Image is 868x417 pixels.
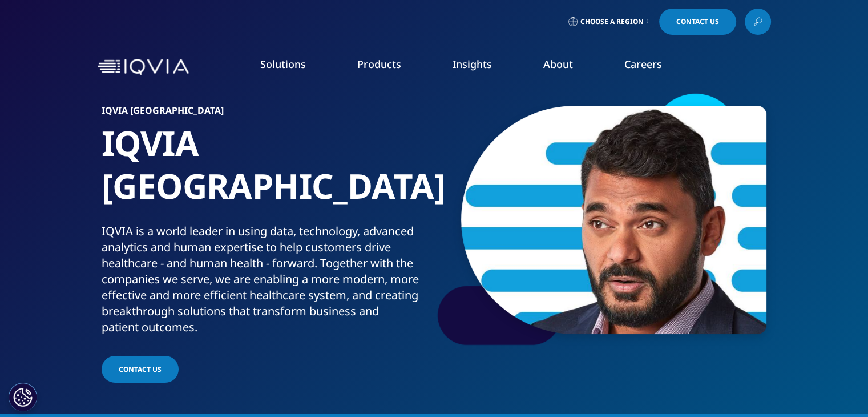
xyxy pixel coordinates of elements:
[543,57,573,71] a: About
[357,57,401,71] a: Products
[102,223,430,335] div: IQVIA is a world leader in using data, technology, advanced analytics and human expertise to help...
[580,17,644,26] span: Choose a Region
[676,18,719,25] span: Contact Us
[659,9,736,35] a: Contact Us
[453,57,492,71] a: Insights
[119,364,162,374] span: CONTACT US
[98,59,189,75] img: IQVIA Healthcare Information Technology and Pharma Clinical Research Company
[193,40,771,94] nav: Primary
[102,356,179,383] a: CONTACT US
[461,106,766,334] img: 22_rbuportraitoption.jpg
[9,383,37,411] button: Cookies Settings
[102,122,430,223] h1: IQVIA [GEOGRAPHIC_DATA]
[624,57,662,71] a: Careers
[260,57,306,71] a: Solutions
[102,106,430,122] h6: IQVIA [GEOGRAPHIC_DATA]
